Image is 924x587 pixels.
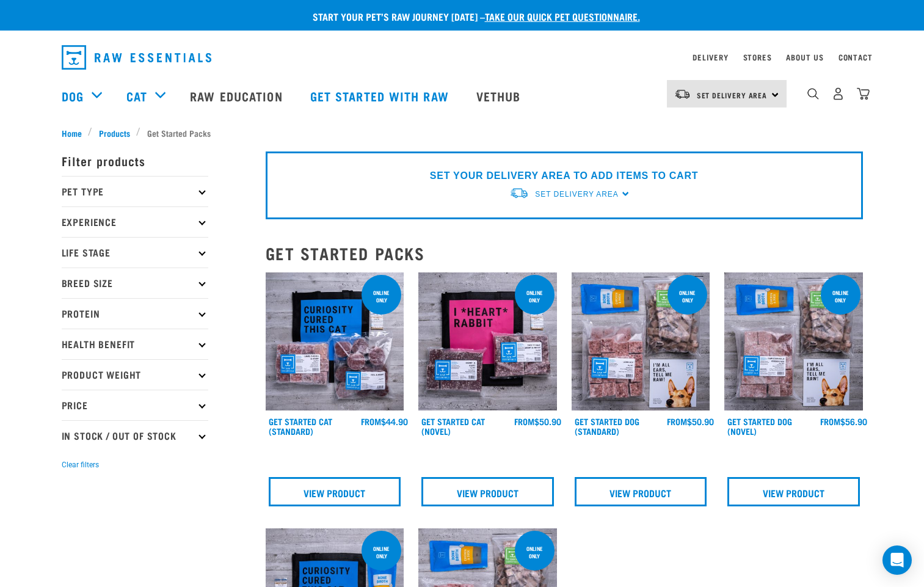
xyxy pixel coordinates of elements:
a: Vethub [464,71,536,120]
img: home-icon-1@2x.png [807,88,819,100]
span: FROM [361,419,381,423]
div: online only [821,283,860,309]
a: View Product [269,477,401,506]
p: In Stock / Out Of Stock [62,420,208,451]
a: Get Started Dog (Novel) [727,419,792,433]
img: user.png [832,87,845,100]
span: Set Delivery Area [697,93,768,97]
span: FROM [820,419,840,423]
p: Health Benefit [62,329,208,359]
p: SET YOUR DELIVERY AREA TO ADD ITEMS TO CART [430,169,698,183]
a: Stores [743,55,772,59]
p: Breed Size [62,268,208,298]
span: Set Delivery Area [535,190,618,199]
button: Clear filters [62,459,99,470]
a: take our quick pet questionnaire. [485,13,640,19]
img: NSP Dog Novel Update [724,272,863,411]
img: home-icon@2x.png [857,87,870,100]
span: FROM [667,419,687,423]
p: Protein [62,298,208,329]
div: $50.90 [514,417,561,426]
a: View Product [421,477,554,506]
div: online only [668,283,707,309]
div: online only [515,539,555,565]
div: online only [515,283,555,309]
div: $50.90 [667,417,714,426]
div: online only [362,283,401,309]
a: Dog [62,87,84,105]
h2: Get Started Packs [266,244,863,263]
span: Home [62,126,82,139]
img: Assortment Of Raw Essential Products For Cats Including, Blue And Black Tote Bag With "Curiosity ... [266,272,404,411]
a: Raw Education [178,71,297,120]
img: Assortment Of Raw Essential Products For Cats Including, Pink And Black Tote Bag With "I *Heart* ... [418,272,557,411]
a: Products [92,126,136,139]
p: Product Weight [62,359,208,390]
a: Cat [126,87,147,105]
img: NSP Dog Standard Update [572,272,710,411]
img: Raw Essentials Logo [62,45,211,70]
div: online only [362,539,401,565]
div: $56.90 [820,417,867,426]
a: View Product [727,477,860,506]
a: About Us [786,55,823,59]
a: Get Started Cat (Standard) [269,419,332,433]
p: Filter products [62,145,208,176]
a: Contact [839,55,873,59]
a: Get started with Raw [298,71,464,120]
a: Get Started Dog (Standard) [575,419,639,433]
div: Open Intercom Messenger [882,545,912,575]
p: Experience [62,206,208,237]
nav: breadcrumbs [62,126,863,139]
p: Life Stage [62,237,208,268]
p: Price [62,390,208,420]
nav: dropdown navigation [52,40,873,75]
a: Get Started Cat (Novel) [421,419,485,433]
a: Home [62,126,89,139]
div: $44.90 [361,417,408,426]
a: View Product [575,477,707,506]
p: Pet Type [62,176,208,206]
a: Delivery [693,55,728,59]
span: FROM [514,419,534,423]
img: van-moving.png [509,187,529,200]
img: van-moving.png [674,89,691,100]
span: Products [99,126,130,139]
